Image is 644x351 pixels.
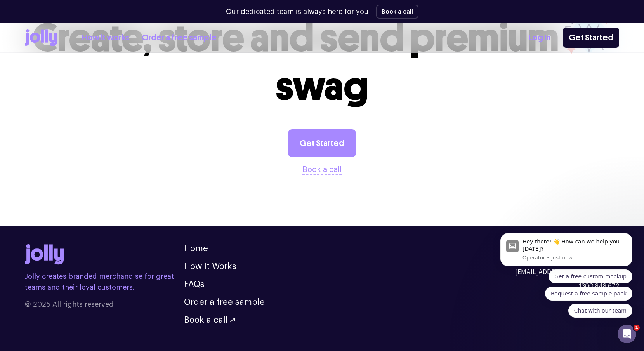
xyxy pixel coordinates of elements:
[302,163,342,176] button: Book a call
[618,325,636,343] iframe: Intercom live chat
[184,280,205,288] a: FAQs
[529,31,550,44] a: Log In
[226,7,368,17] p: Our dedicated team is always here for you
[489,173,644,330] iframe: Intercom notifications message
[376,5,418,19] button: Book a call
[563,28,619,48] a: Get Started
[25,299,184,310] span: © 2025 All rights reserved
[184,298,265,306] a: Order a free sample
[25,271,184,293] p: Jolly creates branded merchandise for great teams and their loyal customers.
[288,129,356,157] a: Get Started
[82,31,129,44] a: How it works
[184,316,228,324] span: Book a call
[276,63,368,110] span: swag
[184,262,236,271] a: How It Works
[184,244,208,253] a: Home
[184,316,235,324] button: Book a call
[142,31,217,44] a: Order a free sample
[634,325,640,331] span: 1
